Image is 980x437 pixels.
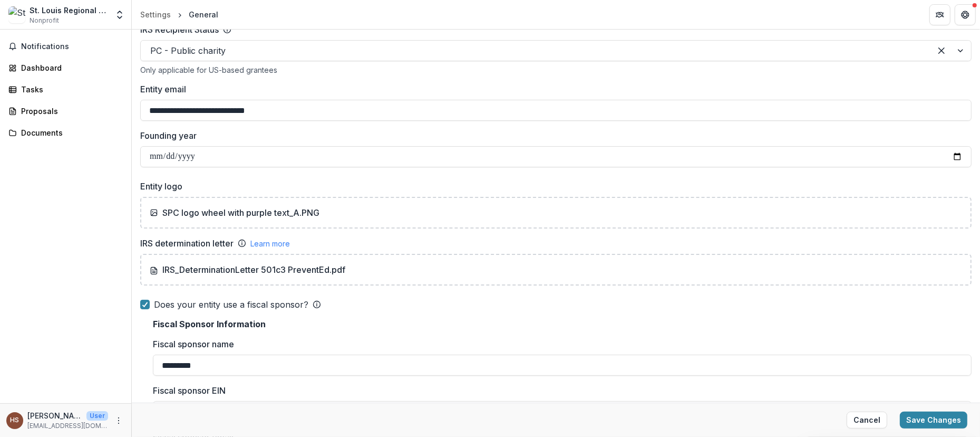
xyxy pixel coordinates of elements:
label: Founding year [140,129,965,142]
label: IRS Recipient Status [140,23,219,36]
label: Fiscal sponsor EIN [153,384,965,397]
p: IRS_DeterminationLetter 501c3 PreventEd.pdf [150,263,345,276]
nav: breadcrumb [136,7,222,22]
a: Tasks [4,81,127,98]
a: Dashboard [4,59,127,77]
div: Settings [140,9,171,20]
button: Save Changes [900,412,967,429]
div: Tasks [21,84,119,95]
button: Get Help [955,4,976,25]
span: Does your entity use a fiscal sponsor? [154,298,308,311]
span: Nonprofit [30,16,59,25]
label: Entity logo [140,180,965,193]
div: General [189,9,218,20]
a: Learn more [250,238,290,249]
p: User [86,411,108,421]
button: More [112,414,125,427]
a: Settings [136,7,175,22]
div: St. Louis Regional Suicide Prevention Coalition [30,5,108,16]
span: Notifications [21,42,123,51]
a: Proposals [4,102,127,120]
img: St. Louis Regional Suicide Prevention Coalition [8,6,25,23]
button: Notifications [4,38,127,55]
button: Partners [929,4,950,25]
button: Cancel [847,412,887,429]
p: SPC logo wheel with purple text_A.PNG [162,206,319,219]
div: Hannah Schleicher [11,417,20,424]
h2: Fiscal Sponsor Information [153,319,972,329]
div: Clear selected options [933,42,950,59]
button: Open entity switcher [112,4,127,25]
label: Entity email [140,83,965,96]
div: Documents [21,127,119,138]
a: Documents [4,124,127,141]
label: IRS determination letter [140,237,234,250]
label: Fiscal sponsor name [153,338,965,350]
p: [PERSON_NAME] [27,410,82,421]
div: Proposals [21,106,119,117]
div: Only applicable for US-based grantees [140,65,972,74]
p: [EMAIL_ADDRESS][DOMAIN_NAME] [27,421,108,431]
div: Dashboard [21,62,119,73]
